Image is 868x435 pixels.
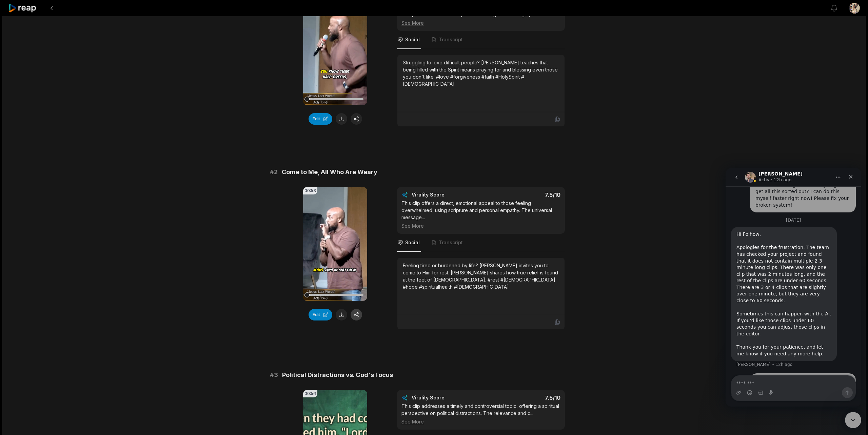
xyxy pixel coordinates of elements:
[401,418,560,425] div: See More
[401,402,560,425] div: This clip addresses a timely and controversial topic, offering a spiritual perspective on politic...
[5,50,130,59] div: [DATE]
[270,370,278,380] span: # 3
[11,76,106,143] div: Apologies for the frustration. The team has checked your project and found that it does not conta...
[412,191,485,198] div: Virality Score
[21,222,27,227] button: Emoji picker
[397,31,565,49] nav: Tabs
[116,219,127,230] button: Send a message…
[11,63,106,76] div: Hi Folhow, ​
[405,36,420,43] span: Social
[270,167,278,177] span: # 2
[11,194,67,199] div: [PERSON_NAME] • 12h ago
[43,222,48,227] button: Start recording
[303,187,367,301] video: Your browser does not support mp4 format.
[5,205,130,262] div: Folhow says…
[726,168,861,407] iframe: Intercom live chat
[439,239,463,246] span: Transcript
[401,19,560,26] div: See More
[488,191,561,198] div: 7.5 /10
[6,208,130,219] textarea: Message…
[11,222,16,227] button: Upload attachment
[32,222,38,227] button: Gif picker
[11,143,106,176] div: Sometimes this can happen with the AI. If you’d like those clips under 60 seconds you can adjust ...
[439,36,463,43] span: Transcript
[5,59,111,193] div: Hi Folhow,​Apologies for the frustration. The team has checked your project and found that it doe...
[30,1,125,41] div: Why cant this ever be easy!? I asked for 30-60 clips and got many that are 2-3 minutes long! When...
[845,412,861,428] iframe: Intercom live chat
[11,176,106,189] div: Thank you for your patience, and let me know if you need any more help.
[403,262,559,290] div: Feeling tired or burdened by life? [PERSON_NAME] invites you to come to Him for rest. [PERSON_NAM...
[24,205,130,253] div: So you are saying that is ok and acceptable???? It is not! I needs shorts. The is under 60 second...
[309,113,332,125] button: Edit
[405,239,420,246] span: Social
[397,234,565,252] nav: Tabs
[488,394,561,401] div: 7.5 /10
[282,370,393,380] span: Political Distractions vs. God's Focus
[412,394,485,401] div: Virality Score
[403,59,559,87] div: Struggling to love difficult people? [PERSON_NAME] teaches that being filled with the Spirit mean...
[401,222,560,229] div: See More
[401,200,560,229] div: This clip offers a direct, emotional appeal to those feeling overwhelmed, using scripture and per...
[309,309,332,320] button: Edit
[282,167,377,177] span: Come to Me, All Who Are Weary
[5,59,130,205] div: Sam says…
